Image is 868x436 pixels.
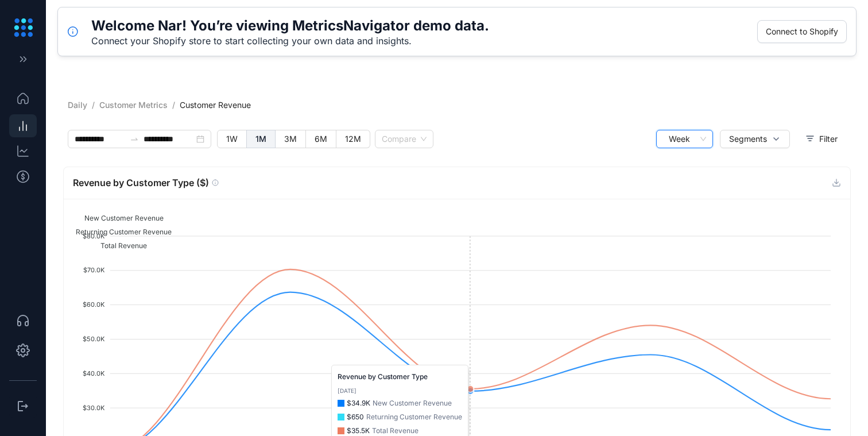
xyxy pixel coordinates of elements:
span: 1M [255,134,266,144]
span: Week [663,130,706,148]
button: Connect to Shopify [757,20,847,43]
span: Connect to Shopify [766,25,838,38]
span: Filter [819,133,838,145]
h5: Welcome Nar! You’re viewing MetricsNavigator demo data. [91,17,489,35]
span: New Customer Revenue [76,214,164,222]
tspan: $70.0K [83,266,105,274]
li: / [92,99,95,111]
tspan: $30.0K [83,404,105,412]
span: 1W [226,134,238,144]
button: Filter [797,130,846,148]
tspan: $80.0K [83,232,105,240]
span: 12M [345,134,361,144]
span: to [130,134,139,144]
span: Total Revenue [92,241,147,250]
span: swap-right [130,134,139,144]
li: / [172,99,175,111]
span: Returning Customer Revenue [67,227,172,236]
tspan: $40.0K [83,369,105,377]
span: Segments [729,133,767,145]
button: Segments [720,130,790,148]
div: Connect your Shopify store to start collecting your own data and insights. [91,35,489,47]
tspan: $50.0K [83,335,105,343]
tspan: $60.0K [83,300,105,308]
span: 6M [315,134,327,144]
span: 3M [284,134,297,144]
span: Customer Revenue [180,100,251,110]
a: Daily [65,99,90,111]
div: Revenue by Customer Type ($) [73,176,832,190]
a: Customer Metrics [97,99,170,111]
